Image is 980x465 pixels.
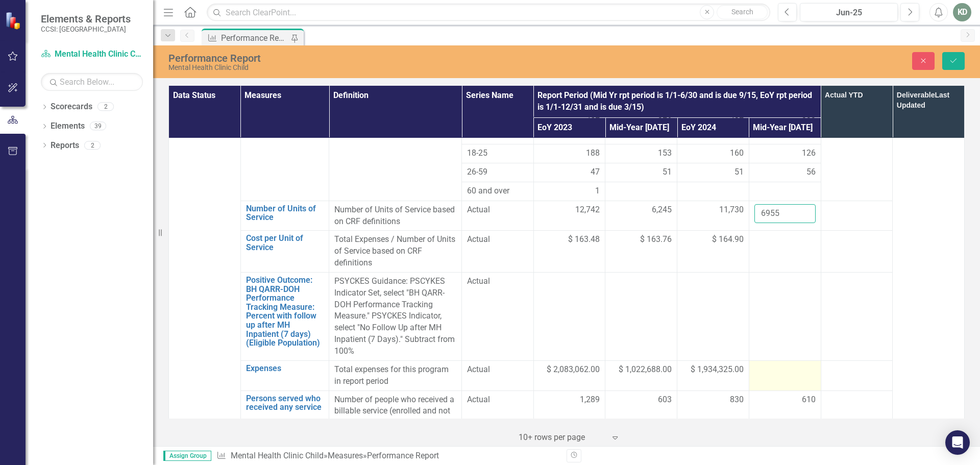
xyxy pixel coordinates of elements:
[467,204,528,216] span: Actual
[467,394,528,406] span: Actual
[658,148,672,159] span: 153
[334,276,456,357] div: PSYCKES Guidance: PSCYKES Indicator Set, select "BH QARR-DOH Performance Tracking Measure." PSYCK...
[734,166,744,178] span: 51
[802,148,816,159] span: 126
[97,103,114,111] div: 2
[334,234,456,269] div: Total Expenses / Number of Units of Service based on CRF definitions
[221,32,288,44] div: Performance Report
[568,234,600,246] span: $ 163.48
[168,53,615,64] div: Performance Report
[467,166,528,178] span: 26-59
[730,394,744,406] span: 830
[467,276,528,287] span: Actual
[953,3,971,21] button: KD
[945,430,970,455] div: Open Intercom Messenger
[619,364,672,376] span: $ 1,022,688.00
[231,451,324,460] a: Mental Health Clinic Child
[51,120,85,132] a: Elements
[586,148,600,159] span: 188
[467,185,528,197] span: 60 and over
[246,276,324,348] a: Positive Outcome: BH QARR-DOH Performance Tracking Measure: Percent with follow up after MH Inpat...
[41,13,131,25] span: Elements & Reports
[717,5,768,19] button: Search
[246,204,324,222] a: Number of Units of Service
[691,364,744,376] span: $ 1,934,325.00
[663,166,672,178] span: 51
[163,451,211,461] span: Assign Group
[730,148,744,159] span: 160
[246,234,324,252] a: Cost per Unit of Service
[41,73,143,91] input: Search Below...
[41,48,143,60] a: Mental Health Clinic Child
[467,364,528,376] span: Actual
[84,141,101,150] div: 2
[207,4,770,21] input: Search ClearPoint...
[580,394,600,406] span: 1,289
[806,166,816,178] span: 56
[90,122,106,131] div: 39
[467,234,528,246] span: Actual
[712,234,744,246] span: $ 164.90
[168,64,615,71] div: Mental Health Clinic Child
[640,234,672,246] span: $ 163.76
[467,148,528,159] span: 18-25
[803,7,894,19] div: Jun-25
[334,364,456,387] p: Total expenses for this program in report period
[591,166,600,178] span: 47
[731,8,753,16] span: Search
[595,185,600,197] span: 1
[51,140,79,152] a: Reports
[5,11,23,29] img: ClearPoint Strategy
[334,204,456,228] p: Number of Units of Service based on CRF definitions
[719,204,744,216] span: 11,730
[246,364,324,373] a: Expenses
[575,204,600,216] span: 12,742
[41,25,131,33] small: CCSI: [GEOGRAPHIC_DATA]
[658,394,672,406] span: 603
[246,394,324,412] a: Persons served who received any service
[800,3,898,21] button: Jun-25
[328,451,363,460] a: Measures
[547,364,600,376] span: $ 2,083,062.00
[802,394,816,406] span: 610
[367,451,439,460] div: Performance Report
[652,204,672,216] span: 6,245
[216,450,559,462] div: » »
[334,394,456,429] div: Number of people who received a billable service (enrolled and not enrolled) in report period
[51,101,92,113] a: Scorecards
